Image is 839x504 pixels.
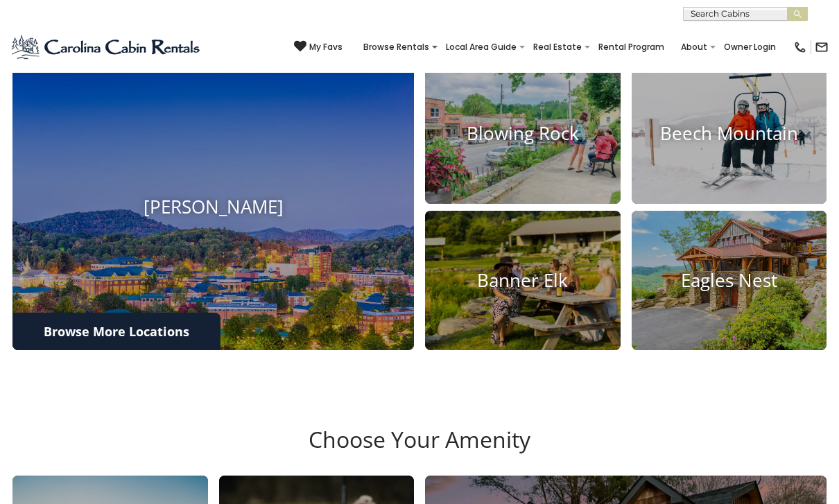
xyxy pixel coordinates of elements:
h4: Blowing Rock [425,123,621,145]
img: Blue-2.png [10,33,202,61]
h3: Choose Your Amenity [10,426,829,475]
a: Real Estate [526,37,589,57]
a: Browse More Locations [12,313,220,350]
a: Beech Mountain [632,64,827,204]
h4: [PERSON_NAME] [12,196,414,218]
a: My Favs [294,40,343,54]
a: Owner Login [717,37,783,57]
img: phone-regular-black.png [793,40,807,54]
a: Eagles Nest [632,211,827,351]
a: Local Area Guide [439,37,524,57]
h4: Beech Mountain [632,123,827,145]
a: About [674,37,714,57]
span: My Favs [309,41,343,53]
a: Rental Program [591,37,671,57]
a: [PERSON_NAME] [12,64,414,350]
a: Banner Elk [425,211,621,351]
h4: Eagles Nest [632,270,827,291]
a: Browse Rentals [356,37,436,57]
a: Blowing Rock [425,64,621,204]
img: mail-regular-black.png [815,40,829,54]
h4: Banner Elk [425,270,621,291]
